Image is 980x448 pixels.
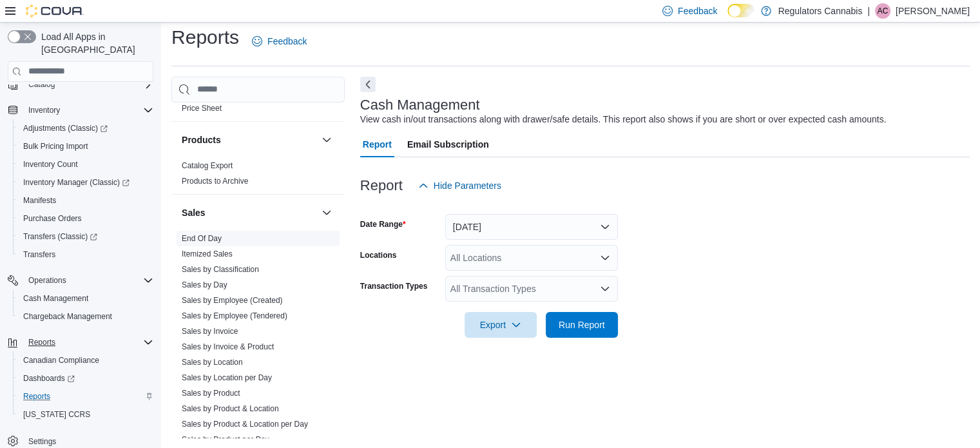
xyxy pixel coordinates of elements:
button: Purchase Orders [13,209,159,228]
div: Ashlee Campeau [875,3,890,19]
p: | [867,3,870,19]
a: Adjustments (Classic) [18,121,113,136]
a: Sales by Invoice [182,327,238,336]
button: Products [319,132,334,148]
button: Inventory [23,102,65,118]
a: Sales by Employee (Tendered) [182,311,287,320]
a: Products to Archive [182,177,248,186]
span: Cash Management [23,293,88,304]
span: Sales by Invoice [182,326,238,336]
button: Reports [3,333,159,351]
a: Canadian Compliance [18,353,104,368]
span: Canadian Compliance [23,355,99,365]
span: Operations [28,275,66,286]
p: [PERSON_NAME] [896,3,970,19]
div: Products [171,158,345,194]
h3: Products [182,133,221,146]
button: Operations [3,271,159,289]
button: Products [182,133,316,146]
h3: Cash Management [360,97,480,113]
span: Sales by Location [182,357,243,367]
span: Inventory [23,102,153,118]
span: Dark Mode [727,17,728,18]
span: Sales by Day [182,280,227,290]
span: Sales by Invoice & Product [182,342,274,352]
span: Bulk Pricing Import [18,139,153,154]
span: Export [472,312,529,338]
button: Bulk Pricing Import [13,137,159,155]
a: Adjustments (Classic) [13,119,159,137]
button: Catalog [23,77,60,92]
h1: Reports [171,24,239,50]
span: Dashboards [23,373,75,384]
span: Adjustments (Classic) [23,123,108,133]
input: Dark Mode [727,4,754,17]
button: Transfers [13,246,159,264]
button: Operations [23,273,72,288]
span: Reports [18,389,153,404]
span: Inventory Manager (Classic) [18,175,153,190]
button: Canadian Compliance [13,351,159,369]
span: Purchase Orders [23,213,82,224]
span: Transfers [18,247,153,262]
button: Chargeback Management [13,307,159,326]
span: Inventory Manager (Classic) [23,177,130,188]
a: Transfers (Classic) [18,229,102,244]
span: Price Sheet [182,103,222,113]
span: Catalog [28,79,55,90]
a: Feedback [247,28,312,54]
span: Chargeback Management [23,311,112,322]
div: View cash in/out transactions along with drawer/safe details. This report also shows if you are s... [360,113,887,126]
button: Run Report [546,312,618,338]
span: Feedback [267,35,307,48]
span: Transfers [23,249,55,260]
a: Itemized Sales [182,249,233,258]
span: Sales by Product per Day [182,434,269,445]
span: Sales by Product [182,388,240,398]
span: Report [363,131,392,157]
a: Sales by Employee (Created) [182,296,283,305]
h3: Sales [182,206,206,219]
a: Manifests [18,193,61,208]
span: Itemized Sales [182,249,233,259]
button: Inventory [3,101,159,119]
button: Open list of options [600,253,610,263]
span: Sales by Location per Day [182,373,272,383]
div: Pricing [171,101,345,121]
button: Manifests [13,191,159,209]
a: Purchase Orders [18,211,87,226]
span: Dashboards [18,371,153,386]
a: Sales by Location [182,358,243,367]
a: Sales by Product per Day [182,435,269,444]
span: Sales by Product & Location per Day [182,419,308,429]
a: Sales by Classification [182,265,259,274]
a: Price Sheet [182,104,222,113]
span: Catalog [23,77,153,92]
a: End Of Day [182,234,222,243]
a: Transfers [18,247,61,262]
span: Sales by Employee (Created) [182,295,283,306]
a: Inventory Manager (Classic) [18,175,135,190]
label: Date Range [360,219,406,229]
button: [DATE] [445,214,618,240]
span: Email Subscription [407,131,489,157]
button: [US_STATE] CCRS [13,405,159,424]
span: Reports [23,391,50,402]
button: Inventory Count [13,155,159,173]
span: Operations [23,273,153,288]
a: Sales by Product & Location per Day [182,420,308,429]
span: [US_STATE] CCRS [23,409,90,420]
a: Sales by Product [182,389,240,398]
a: Dashboards [13,369,159,387]
button: Reports [23,335,61,350]
span: Reports [23,335,153,350]
span: Hide Parameters [434,179,501,192]
button: Catalog [3,75,159,93]
a: Chargeback Management [18,309,117,324]
label: Locations [360,250,397,260]
span: AC [878,3,889,19]
a: Inventory Manager (Classic) [13,173,159,191]
span: Manifests [23,195,56,206]
a: Sales by Invoice & Product [182,342,274,351]
a: Dashboards [18,371,80,386]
